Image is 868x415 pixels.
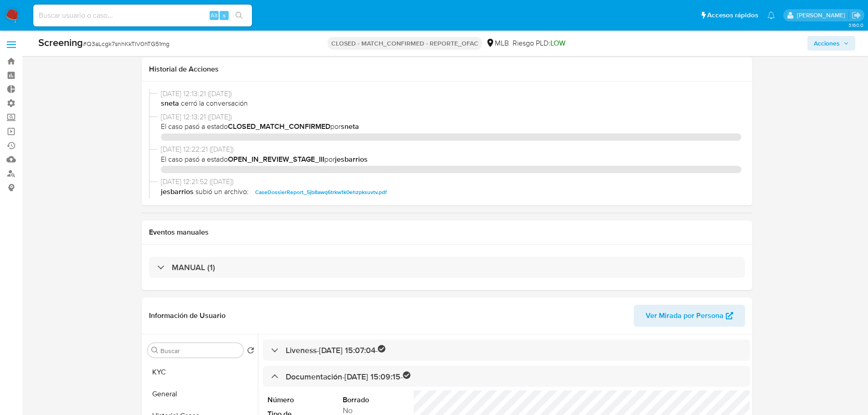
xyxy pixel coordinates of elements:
[144,383,258,405] button: General
[33,10,252,21] input: Buscar usuario o caso...
[38,35,83,50] b: Screening
[149,228,745,237] h1: Eventos manuales
[144,361,258,383] button: KYC
[267,395,327,405] dt: Número
[328,37,482,50] p: CLOSED - MATCH_CONFIRMED - REPORTE_OFAC
[343,395,402,405] dt: Borrado
[230,9,248,22] button: search-icon
[247,347,254,357] button: Volver al orden por defecto
[149,311,226,320] h1: Información de Usuario
[797,11,848,20] p: nicolas.tyrkiel@mercadolibre.com
[160,347,240,355] input: Buscar
[513,38,565,48] span: Riesgo PLD:
[646,305,724,327] span: Ver Mirada por Persona
[149,257,745,278] div: MANUAL (1)
[814,36,840,51] span: Acciones
[707,10,758,20] span: Accesos rápidos
[223,11,226,20] span: s
[263,366,750,387] div: Documentación-[DATE] 15:09:15-
[263,339,750,361] div: Liveness-[DATE] 15:07:04-
[807,36,855,51] button: Acciones
[286,345,386,355] h3: Liveness - [DATE] 15:07:04 -
[486,38,509,48] div: MLB
[83,39,169,48] span: # Q3aLcgk7snhKkTlV0hTG51mg
[550,38,565,48] span: LOW
[172,262,215,272] h3: MANUAL (1)
[211,11,218,20] span: Alt
[634,305,745,327] button: Ver Mirada por Persona
[767,11,775,19] a: Notificaciones
[286,371,411,382] h3: Documentación - [DATE] 15:09:15 -
[151,347,159,354] button: Buscar
[852,10,861,20] a: Salir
